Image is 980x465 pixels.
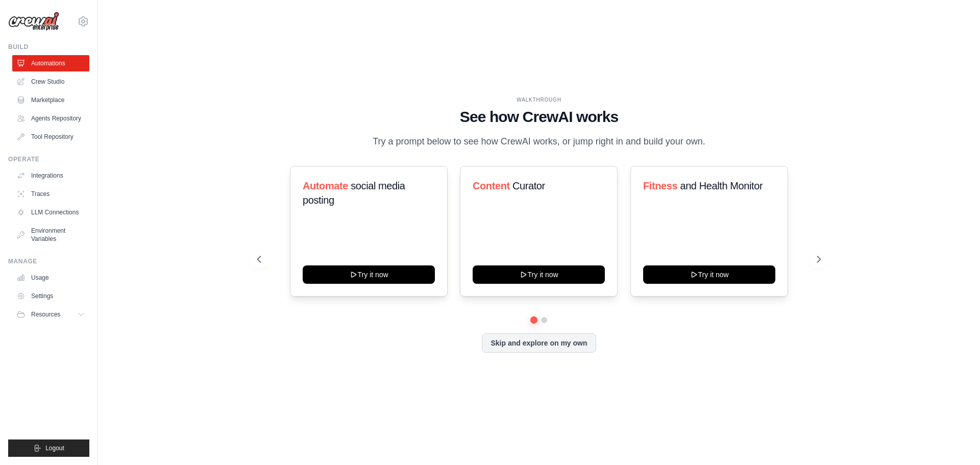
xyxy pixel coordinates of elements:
[680,180,763,191] span: and Health Monitor
[45,444,64,452] span: Logout
[8,43,89,51] div: Build
[643,180,677,191] span: Fitness
[12,270,89,286] a: Usage
[482,333,596,353] button: Skip and explore on my own
[257,96,821,104] div: WALKTHROUGH
[303,180,348,191] span: Automate
[12,167,89,184] a: Integrations
[12,129,89,145] a: Tool Repository
[12,74,89,90] a: Crew Studio
[12,92,89,108] a: Marketplace
[643,265,775,284] button: Try it now
[512,180,545,191] span: Curator
[12,288,89,304] a: Settings
[12,306,89,323] button: Resources
[303,180,405,206] span: social media posting
[8,439,89,457] button: Logout
[12,223,89,247] a: Environment Variables
[12,204,89,221] a: LLM Connections
[8,155,89,163] div: Operate
[12,55,89,71] a: Automations
[257,108,821,126] h1: See how CrewAI works
[473,265,605,284] button: Try it now
[303,265,435,284] button: Try it now
[367,134,710,149] p: Try a prompt below to see how CrewAI works, or jump right in and build your own.
[12,186,89,202] a: Traces
[473,180,510,191] span: Content
[8,257,89,265] div: Manage
[31,310,60,319] span: Resources
[12,110,89,127] a: Agents Repository
[8,12,59,31] img: Logo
